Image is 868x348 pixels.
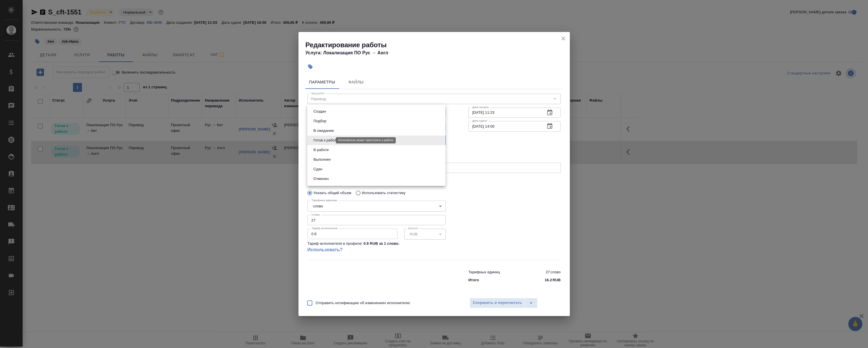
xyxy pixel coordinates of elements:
button: Выполнен [312,156,332,163]
button: Отменен [312,176,330,182]
button: Подбор [312,118,328,124]
button: В ожидании [312,128,335,134]
button: Создан [312,108,328,115]
button: В работе [312,147,330,153]
button: Сдан [312,166,324,172]
button: Готов к работе [312,137,340,143]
